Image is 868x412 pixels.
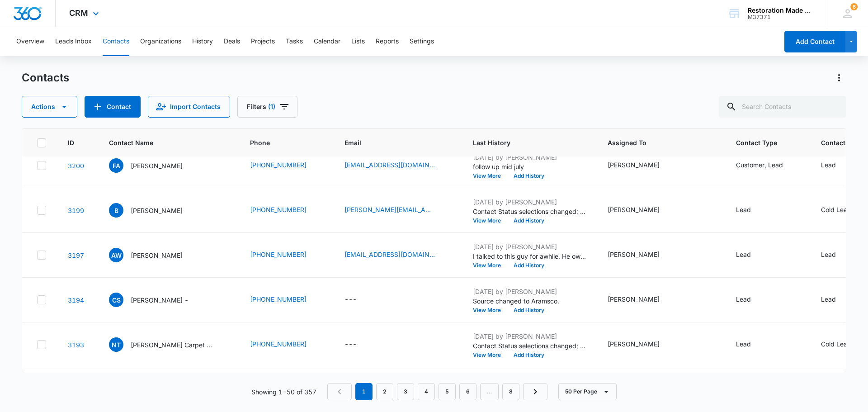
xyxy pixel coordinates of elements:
[148,96,230,118] button: Import Contacts
[608,160,660,170] div: [PERSON_NAME]
[351,27,365,56] button: Lists
[736,339,767,350] div: Contact Type - Lead - Select to Edit Field
[109,337,228,352] div: Contact Name - Nelson Todd - Todd Carpet Cleaning - Select to Edit Field
[502,383,519,400] a: Page 8
[473,296,586,306] p: Source changed to Aramsco.
[608,138,701,147] span: Assigned To
[140,27,181,56] button: Organizations
[748,7,814,14] div: account name
[109,138,215,147] span: Contact Name
[68,138,74,147] span: ID
[473,263,507,268] button: View More
[251,387,316,397] p: Showing 1-50 of 357
[608,339,660,349] div: [PERSON_NAME]
[473,341,586,350] p: Contact Status selections changed; Cold Lead was added.
[251,27,275,56] button: Projects
[109,337,123,352] span: NT
[473,162,586,171] p: follow up mid july
[608,160,676,171] div: Assigned To - Gregg Sargent - Select to Edit Field
[850,3,858,10] div: notifications count
[344,339,357,350] div: ---
[507,308,551,313] button: Add History
[784,31,845,52] button: Add Contact
[109,158,123,173] span: FA
[473,352,507,358] button: View More
[507,218,551,223] button: Add History
[719,96,846,118] input: Search Contacts
[418,383,435,400] a: Page 4
[68,207,84,214] a: Navigate to contact details page for Bradley
[314,27,340,56] button: Calendar
[103,27,129,56] button: Contacts
[109,293,123,307] span: CS
[736,294,751,304] div: Lead
[736,205,767,216] div: Contact Type - Lead - Select to Edit Field
[736,160,783,170] div: Customer, Lead
[821,294,852,305] div: Contact Status - Lead - Select to Edit Field
[507,173,551,179] button: Add History
[131,251,183,260] p: [PERSON_NAME]
[250,250,323,260] div: Phone - (770) 899-7454 - Select to Edit Field
[821,250,852,260] div: Contact Status - Lead - Select to Edit Field
[821,160,836,170] div: Lead
[224,27,240,56] button: Deals
[736,250,767,260] div: Contact Type - Lead - Select to Edit Field
[85,96,141,118] button: Add Contact
[459,383,476,400] a: Page 6
[109,293,205,307] div: Contact Name - Cary Sims - - Select to Edit Field
[439,383,456,400] a: Page 5
[22,96,77,118] button: Actions
[344,160,435,170] a: [EMAIL_ADDRESS][DOMAIN_NAME]
[250,339,323,350] div: Phone - (901) 568-6572 - Select to Edit Field
[608,205,676,216] div: Assigned To - Gregg Sargent - Select to Edit Field
[821,294,836,304] div: Lead
[473,138,573,147] span: Last History
[344,250,435,259] a: [EMAIL_ADDRESS][DOMAIN_NAME]
[286,27,303,56] button: Tasks
[850,3,858,10] span: 6
[68,162,84,170] a: Navigate to contact details page for Felipe Avina
[109,203,199,218] div: Contact Name - Bradley - Select to Edit Field
[68,296,84,304] a: Navigate to contact details page for Cary Sims -
[68,251,84,259] a: Navigate to contact details page for Arthur Wright
[109,203,123,218] span: B
[748,14,814,20] div: account id
[608,205,660,214] div: [PERSON_NAME]
[473,207,586,216] p: Contact Status selections changed; Cold Lead was added.
[250,294,307,304] a: [PHONE_NUMBER]
[832,71,846,85] button: Actions
[736,138,786,147] span: Contact Type
[397,383,414,400] a: Page 3
[376,27,399,56] button: Reports
[473,242,586,251] p: [DATE] by [PERSON_NAME]
[608,294,660,304] div: [PERSON_NAME]
[608,250,660,259] div: [PERSON_NAME]
[410,27,434,56] button: Settings
[344,160,451,171] div: Email - felavina92@gmail.com - Select to Edit Field
[608,339,676,350] div: Assigned To - Gregg Sargent - Select to Edit Field
[736,160,799,171] div: Contact Type - Customer, Lead - Select to Edit Field
[473,308,507,313] button: View More
[821,160,852,171] div: Contact Status - Lead - Select to Edit Field
[250,294,323,305] div: Phone - (562) 766-0325 - Select to Edit Field
[558,383,617,400] button: 50 Per Page
[327,383,547,400] nav: Pagination
[821,250,836,259] div: Lead
[344,205,435,214] a: [PERSON_NAME][EMAIL_ADDRESS][DOMAIN_NAME]
[473,251,586,261] p: I talked to this guy for awhile. He owns a construction company and is wanting to get into restor...
[344,294,373,305] div: Email - - Select to Edit Field
[250,160,307,170] a: [PHONE_NUMBER]
[268,104,275,110] span: (1)
[507,352,551,358] button: Add History
[344,339,373,350] div: Email - - Select to Edit Field
[22,71,69,85] h1: Contacts
[237,96,297,118] button: Filters
[131,340,212,350] p: [PERSON_NAME] Carpet Cleaning
[131,161,183,170] p: [PERSON_NAME]
[344,294,357,305] div: ---
[523,383,547,400] a: Next Page
[473,218,507,223] button: View More
[250,339,307,349] a: [PHONE_NUMBER]
[250,138,310,147] span: Phone
[55,27,92,56] button: Leads Inbox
